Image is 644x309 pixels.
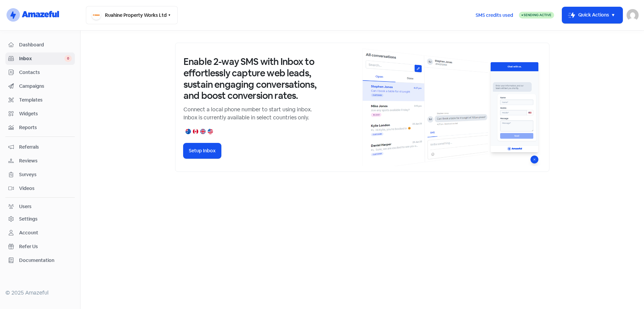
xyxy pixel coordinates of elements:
[5,52,75,65] a: Inbox 0
[5,121,75,134] a: Reports
[5,141,75,153] a: Referrals
[183,143,221,158] button: Setup Inbox
[5,254,75,267] a: Documentation
[19,55,64,62] span: Inbox
[5,213,75,225] a: Settings
[193,129,198,134] img: canada.png
[19,69,72,76] span: Contacts
[185,129,191,134] img: australia.png
[476,12,513,19] span: SMS credits used
[362,48,541,166] img: inbox-default-image-2.png
[19,203,32,210] div: Users
[470,11,519,18] a: SMS credits used
[519,11,554,19] a: Sending Active
[524,13,551,17] span: Sending Active
[208,129,213,134] img: united-states.png
[183,106,318,122] p: Connect a local phone number to start using inbox. Inbox is currently available in select countri...
[5,200,75,213] a: Users
[19,157,72,164] span: Reviews
[5,108,75,120] a: Widgets
[5,80,75,92] a: Campaigns
[19,96,72,104] span: Templates
[64,55,72,62] span: 0
[562,7,623,23] button: Quick Actions
[5,227,75,239] a: Account
[19,185,72,192] span: Videos
[19,229,38,236] div: Account
[5,66,75,79] a: Contacts
[5,240,75,253] a: Refer Us
[5,39,75,51] a: Dashboard
[5,94,75,106] a: Templates
[5,155,75,167] a: Reviews
[183,56,318,101] h3: Enable 2-way SMS with Inbox to effortlessly capture web leads, sustain engaging conversations, an...
[200,129,206,134] img: united-kingdom.png
[5,168,75,181] a: Surveys
[19,216,38,223] div: Settings
[19,257,72,264] span: Documentation
[19,243,72,250] span: Refer Us
[86,6,178,24] button: Ruahine Property Works Ltd
[19,171,72,178] span: Surveys
[19,124,72,131] span: Reports
[5,289,75,297] div: © 2025 Amazeful
[19,110,72,117] span: Widgets
[19,144,72,151] span: Referrals
[19,41,72,48] span: Dashboard
[19,83,72,90] span: Campaigns
[5,182,75,195] a: Videos
[627,9,639,21] img: User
